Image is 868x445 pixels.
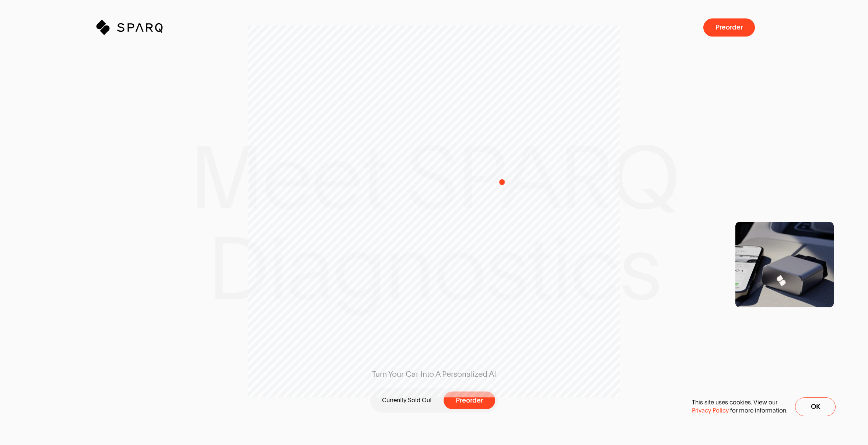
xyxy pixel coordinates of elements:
img: Range Rover Scenic Shot [174,237,273,384]
span: Ok [811,403,820,410]
span: Preorder [715,24,743,31]
button: Ok [795,397,836,416]
button: Preorder [444,391,495,410]
img: SPARQ app open in an iPhone on the Table [34,125,133,273]
img: SPARQ Diagnostics being inserting into an OBD Port [595,134,694,282]
p: Currently Sold Out [382,396,432,404]
button: Preorder a SPARQ Diagnostics Device [703,18,755,37]
img: Product Shot of a SPARQ Diagnostics Device [735,222,834,307]
p: This site uses cookies. View our for more information. [692,399,788,415]
span: Preorder [456,397,483,404]
span: Turn Your Car Into A Personalized AI [372,369,496,379]
a: Privacy Policy [692,407,729,415]
span: Turn Your Car Into A Personalized AI [357,369,511,379]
